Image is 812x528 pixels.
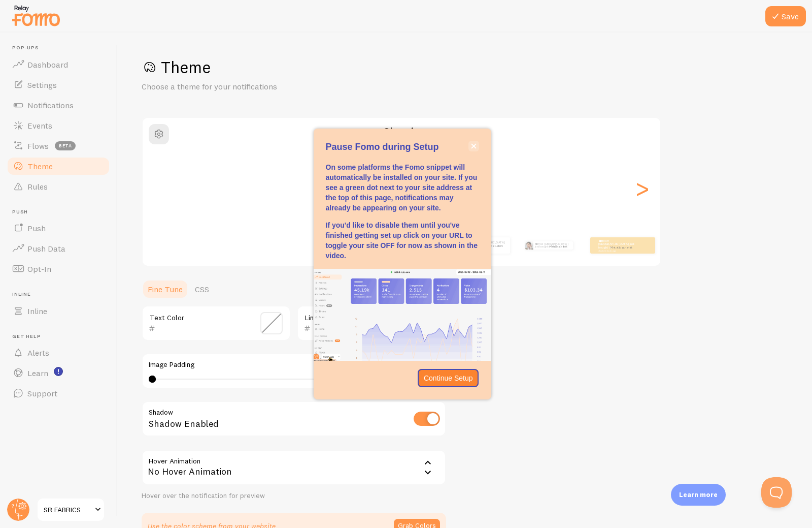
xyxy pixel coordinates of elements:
a: Events [6,115,111,136]
a: Metallica t-shirt [550,245,567,248]
label: Image Padding [149,360,439,369]
span: Learn [27,368,48,378]
div: Pause Fomo during Setup [314,129,491,399]
p: from [GEOGRAPHIC_DATA] just bought a [463,241,506,250]
span: Rules [27,181,48,192]
iframe: Help Scout Beacon - Open [761,477,792,508]
a: SR FABRICS [37,498,105,522]
span: Settings [27,80,57,90]
span: Notifications [27,100,74,110]
a: Metallica t-shirt [481,243,503,247]
div: No Hover Animation [142,450,446,485]
p: On some platforms the Fomo snippet will automatically be installed on your site. If you see a gre... [326,162,479,213]
a: Push [6,218,111,238]
h1: Theme [142,57,788,78]
span: Events [27,120,52,131]
a: Inline [6,301,111,321]
p: from [GEOGRAPHIC_DATA] just bought a [535,241,569,250]
p: from [GEOGRAPHIC_DATA] just bought a [598,239,639,252]
p: Learn more [679,490,718,500]
a: Notifications [6,95,111,115]
span: Inline [12,291,111,298]
h2: Classic [143,124,660,140]
button: Continue Setup [418,369,479,387]
strong: SR [535,242,538,245]
p: Choose a theme for your notifications [142,81,385,92]
div: Learn more [671,484,726,506]
a: Alerts [6,343,111,363]
a: Settings [6,75,111,95]
span: Push [27,223,46,233]
small: about 4 minutes ago [463,248,505,250]
a: Dashboard [6,54,111,75]
a: Opt-In [6,259,111,279]
span: Theme [27,161,53,171]
span: Get Help [12,333,111,340]
a: Push Data [6,238,111,259]
div: Hover over the notification for preview [142,491,446,501]
span: Support [27,388,57,398]
span: beta [55,141,76,150]
span: SR FABRICS [44,504,92,516]
p: Pause Fomo during Setup [326,141,479,154]
span: Push Data [27,243,65,254]
span: Flows [27,141,49,151]
div: Next slide [636,152,648,225]
span: Push [12,209,111,215]
a: Support [6,383,111,403]
strong: SR [598,239,602,243]
span: Opt-In [27,264,51,274]
p: Continue Setup [424,373,473,383]
span: Dashboard [27,59,68,70]
img: fomo-relay-logo-orange.svg [11,3,61,28]
a: Flows beta [6,136,111,156]
button: close, [468,141,479,151]
a: Rules [6,176,111,197]
a: CSS [189,279,215,299]
span: Pop-ups [12,45,111,51]
p: If you'd like to disable them until you've finished getting set up click on your URL to toggle yo... [326,220,479,261]
img: Fomo [525,241,533,250]
a: Learn [6,363,111,383]
a: Theme [6,156,111,176]
span: Alerts [27,348,49,358]
a: Metallica t-shirt [611,245,632,250]
a: Fine Tune [142,279,189,299]
div: Shadow Enabled [142,401,446,438]
svg: <p>Watch New Feature Tutorials!</p> [54,367,63,376]
small: about 4 minutes ago [598,250,638,252]
span: Inline [27,306,47,316]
